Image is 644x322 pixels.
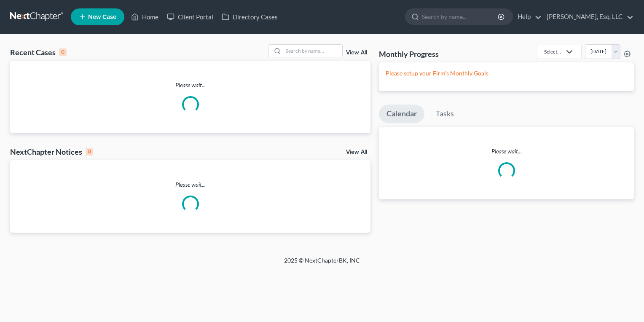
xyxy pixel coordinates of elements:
[513,9,542,24] a: Help
[386,69,627,78] p: Please setup your Firm's Monthly Goals
[127,9,163,24] a: Home
[542,9,633,24] a: [PERSON_NAME], Esq. LLC
[163,9,217,24] a: Client Portal
[379,49,439,59] h3: Monthly Progress
[346,149,367,155] a: View All
[10,81,370,89] p: Please wait...
[283,45,342,57] input: Search by name...
[346,50,367,56] a: View All
[86,148,93,156] div: 0
[217,9,282,24] a: Directory Cases
[10,180,370,189] p: Please wait...
[10,47,67,57] div: Recent Cases
[59,48,67,56] div: 0
[10,147,93,157] div: NextChapter Notices
[82,256,562,271] div: 2025 © NextChapterBK, INC
[88,14,116,20] span: New Case
[379,147,634,156] p: Please wait...
[428,105,462,123] a: Tasks
[379,105,424,123] a: Calendar
[544,48,561,55] div: Select...
[422,9,499,24] input: Search by name...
